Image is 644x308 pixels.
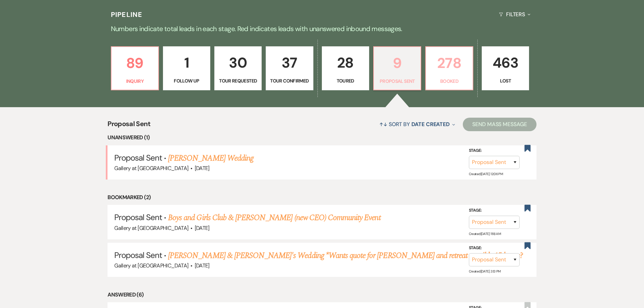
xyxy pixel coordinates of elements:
[114,262,188,269] span: Gallery at [GEOGRAPHIC_DATA]
[219,51,257,74] p: 30
[108,119,150,133] span: Proposal Sent
[469,244,520,252] label: Stage:
[168,212,380,224] a: Boys and Girls Club & [PERSON_NAME] (new CEO) Community Event
[114,165,188,172] span: Gallery at [GEOGRAPHIC_DATA]
[168,152,254,164] a: [PERSON_NAME] Wedding
[108,193,536,202] li: Bookmarked (2)
[486,77,525,85] p: Lost
[270,51,309,74] p: 37
[214,46,262,90] a: 30Tour Requested
[114,224,188,232] span: Gallery at [GEOGRAPHIC_DATA]
[425,46,473,90] a: 278Booked
[108,133,536,142] li: Unanswered (1)
[266,46,313,90] a: 37Tour Confirmed
[195,262,210,269] span: [DATE]
[377,115,458,133] button: Sort By Date Created
[469,232,501,236] span: Created: [DATE] 11:18 AM
[469,147,520,155] label: Stage:
[219,77,257,85] p: Tour Requested
[430,52,469,74] p: 278
[114,250,162,260] span: Proposal Sent
[373,46,421,90] a: 9Proposal Sent
[114,212,162,222] span: Proposal Sent
[116,52,154,74] p: 89
[163,46,210,90] a: 1Follow Up
[111,46,159,90] a: 89Inquiry
[195,165,210,172] span: [DATE]
[114,152,162,163] span: Proposal Sent
[79,23,566,34] p: Numbers indicate total leads in each stage. Red indicates leads with unanswered inbound messages.
[463,118,536,131] button: Send Mass Message
[482,46,529,90] a: 463Lost
[326,77,365,85] p: Toured
[116,77,154,85] p: Inquiry
[167,77,206,85] p: Follow Up
[430,77,469,85] p: Booked
[167,51,206,74] p: 1
[195,224,210,232] span: [DATE]
[469,172,503,176] span: Created: [DATE] 12:06 PM
[326,51,365,74] p: 28
[270,77,309,85] p: Tour Confirmed
[496,5,533,23] button: Filters
[379,121,387,128] span: ↑↓
[411,121,450,128] span: Date Created
[469,269,501,274] span: Created: [DATE] 3:13 PM
[378,52,416,74] p: 9
[111,10,143,19] h3: Pipeline
[469,207,520,214] label: Stage:
[108,290,536,299] li: Answered (6)
[378,77,416,85] p: Proposal Sent
[168,250,523,262] a: [PERSON_NAME] & [PERSON_NAME]'s Wedding *Wants quote for [PERSON_NAME] and retreat possibly 15 ho...
[322,46,369,90] a: 28Toured
[486,51,525,74] p: 463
